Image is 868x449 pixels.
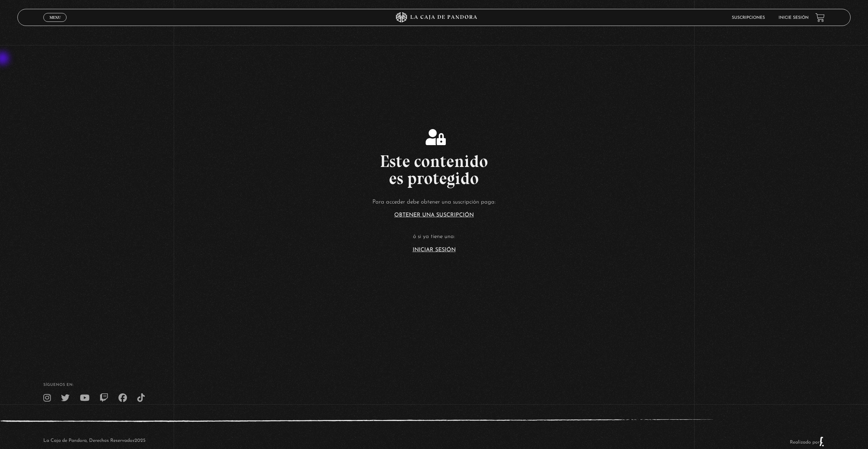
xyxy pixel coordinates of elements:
[732,16,765,20] a: Suscripciones
[43,436,145,447] p: La Caja de Pandora, Derechos Reservados 2025
[43,383,825,387] h4: SÍguenos en:
[47,21,63,26] span: Cerrar
[49,15,61,19] span: Menu
[790,440,825,445] a: Realizado por
[815,13,825,22] a: View your shopping cart
[779,16,809,20] a: Inicie sesión
[394,212,474,218] a: Obtener una suscripción
[413,247,456,253] a: Iniciar Sesión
